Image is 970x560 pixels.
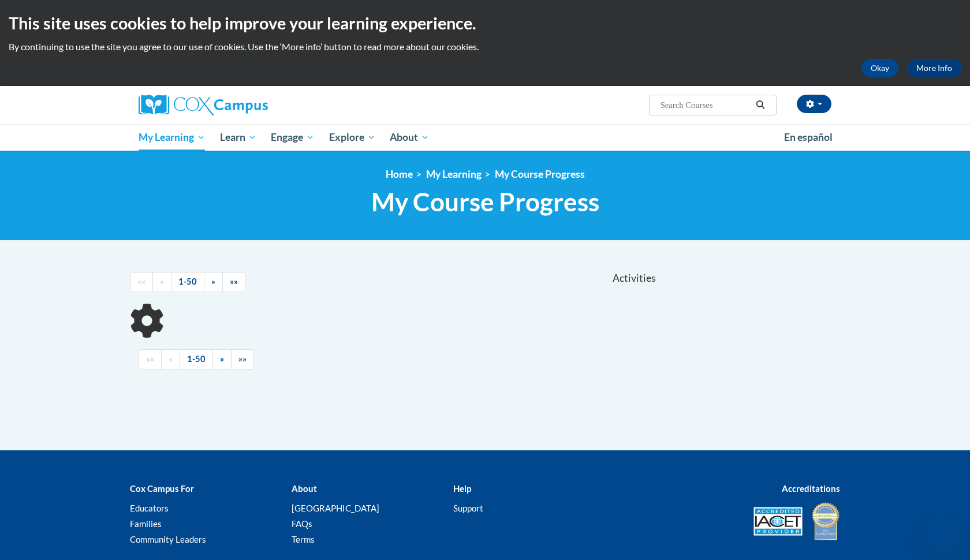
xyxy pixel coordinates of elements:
a: My Learning [131,124,212,151]
span: Explore [329,130,375,144]
a: Home [386,168,413,180]
b: Help [453,483,471,494]
a: Begining [139,349,162,369]
span: Engage [271,130,314,144]
a: Community Leaders [130,534,206,544]
span: En español [784,131,833,143]
b: About [292,483,317,494]
a: Terms [292,534,315,544]
span: »» [230,277,238,286]
a: Next [204,272,223,292]
h2: This site uses cookies to help improve your learning experience. [9,12,961,35]
a: 1-50 [180,349,213,369]
a: About [383,124,437,151]
a: More Info [907,59,961,77]
a: Begining [130,272,153,292]
span: » [211,277,215,286]
span: »» [238,354,247,364]
b: Accreditations [782,483,840,494]
span: « [160,277,164,286]
a: Next [212,349,232,369]
span: About [390,130,429,144]
button: Okay [861,59,898,77]
a: Previous [161,349,180,369]
button: Account Settings [797,95,831,113]
a: [GEOGRAPHIC_DATA] [292,503,379,513]
a: Engage [263,124,322,151]
span: My Course Progress [371,186,599,217]
a: Educators [130,503,169,513]
a: Previous [152,272,171,292]
a: FAQs [292,518,312,529]
a: End [222,272,245,292]
img: IDA® Accredited [811,501,840,542]
div: Main menu [121,124,849,151]
a: Families [130,518,162,529]
a: End [231,349,254,369]
span: Learn [220,130,256,144]
span: « [169,354,173,364]
a: En español [777,125,840,150]
span: » [220,354,224,364]
b: Cox Campus For [130,483,194,494]
img: Accredited IACET® Provider [753,507,803,536]
iframe: Button to launch messaging window [924,514,961,551]
a: 1-50 [171,272,204,292]
span: My Learning [139,130,205,144]
a: Explore [322,124,383,151]
a: My Learning [426,168,482,180]
span: «« [137,277,145,286]
p: By continuing to use the site you agree to our use of cookies. Use the ‘More info’ button to read... [9,40,961,53]
a: Support [453,503,483,513]
img: Cox Campus [139,95,268,115]
input: Search Courses [659,98,752,112]
button: Search [752,98,769,112]
a: Learn [212,124,264,151]
span: Activities [613,272,656,285]
span: «« [146,354,154,364]
a: My Course Progress [495,168,585,180]
a: Cox Campus [139,95,358,115]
